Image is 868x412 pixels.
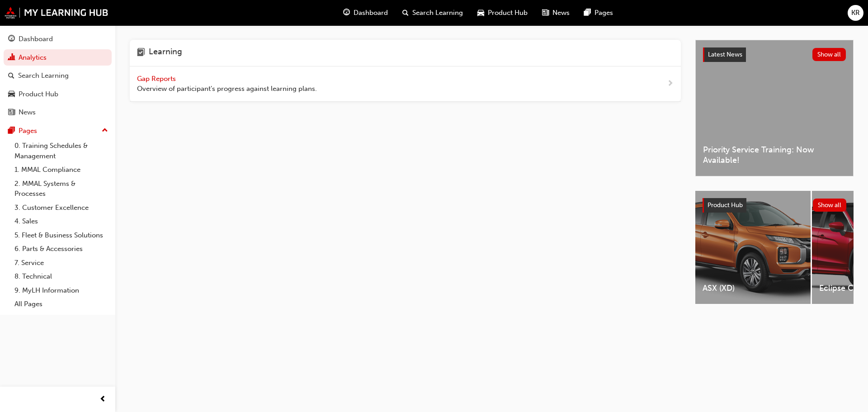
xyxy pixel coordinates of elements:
span: KR [851,8,860,18]
span: news-icon [542,7,549,19]
button: Show all [813,199,847,212]
span: Pages [594,8,613,18]
span: prev-icon [99,394,106,405]
a: 2. MMAL Systems & Processes [11,177,112,201]
a: All Pages [11,297,112,311]
span: ASX (XD) [703,283,803,294]
span: Latest News [708,51,742,58]
button: Pages [4,123,112,139]
a: 0. Training Schedules & Management [11,139,112,163]
img: mmal [5,7,108,19]
span: Priority Service Training: Now Available! [703,145,846,165]
div: News [19,107,36,118]
button: Show all [812,48,846,61]
span: pages-icon [8,127,15,135]
a: Dashboard [4,31,112,47]
span: Product Hub [488,8,528,18]
a: 3. Customer Excellence [11,201,112,215]
span: news-icon [8,109,15,117]
a: Latest NewsShow all [703,47,846,62]
span: search-icon [402,7,409,19]
a: 5. Fleet & Business Solutions [11,228,112,242]
span: Product Hub [708,201,743,209]
span: learning-icon [137,47,145,59]
span: guage-icon [8,35,15,43]
div: Search Learning [18,71,69,81]
span: Search Learning [412,8,463,18]
a: Gap Reports Overview of participant's progress against learning plans.next-icon [130,66,681,102]
span: pages-icon [584,7,591,19]
div: Pages [19,126,37,136]
span: Overview of participant's progress against learning plans. [137,84,317,94]
a: Search Learning [4,67,112,84]
span: up-icon [102,125,108,137]
a: ASX (XD) [695,191,811,304]
span: car-icon [8,90,15,99]
span: car-icon [477,7,484,19]
span: next-icon [667,78,674,90]
a: Product HubShow all [703,198,846,213]
button: DashboardAnalyticsSearch LearningProduct HubNews [4,29,112,123]
div: Product Hub [19,89,58,99]
a: News [4,104,112,121]
span: chart-icon [8,54,15,62]
a: 4. Sales [11,214,112,228]
a: 7. Service [11,256,112,270]
a: car-iconProduct Hub [470,4,535,22]
span: search-icon [8,72,14,80]
a: pages-iconPages [577,4,620,22]
a: 6. Parts & Accessories [11,242,112,256]
a: search-iconSearch Learning [395,4,470,22]
a: Latest NewsShow allPriority Service Training: Now Available! [695,40,854,176]
a: Analytics [4,49,112,66]
a: 1. MMAL Compliance [11,163,112,177]
span: Dashboard [354,8,388,18]
a: Product Hub [4,86,112,103]
span: guage-icon [343,7,350,19]
h4: Learning [149,47,182,59]
a: 9. MyLH Information [11,284,112,298]
button: KR [848,5,863,21]
a: 8. Technical [11,270,112,284]
span: News [552,8,570,18]
a: guage-iconDashboard [336,4,395,22]
a: news-iconNews [535,4,577,22]
div: Dashboard [19,34,53,44]
span: Gap Reports [137,75,178,83]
